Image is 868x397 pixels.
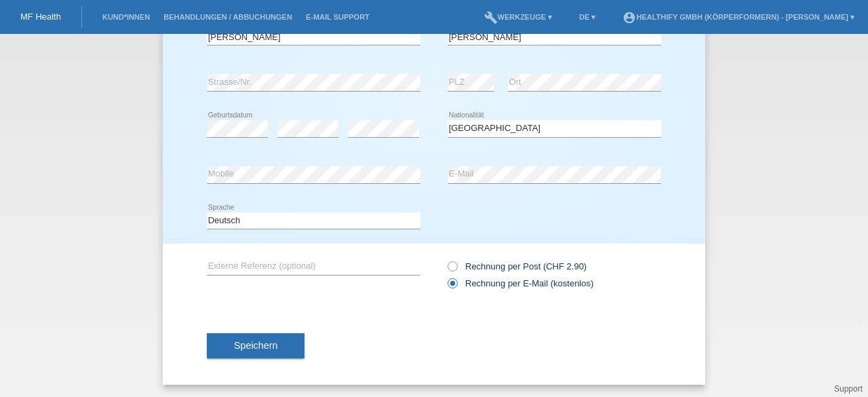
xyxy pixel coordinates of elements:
[299,13,376,21] a: E-Mail Support
[234,340,277,351] span: Speichern
[616,13,861,21] a: account_circleHealthify GmbH (Körperformern) - [PERSON_NAME] ▾
[623,11,636,24] i: account_circle
[477,13,559,21] a: buildWerkzeuge ▾
[572,13,602,21] a: DE ▾
[96,13,157,21] a: Kund*innen
[484,11,498,24] i: build
[20,12,61,22] a: MF Health
[207,333,304,359] button: Speichern
[834,384,863,394] a: Support
[448,261,456,278] input: Rechnung per Post (CHF 2.90)
[448,278,456,295] input: Rechnung per E-Mail (kostenlos)
[448,261,587,271] label: Rechnung per Post (CHF 2.90)
[448,278,593,288] label: Rechnung per E-Mail (kostenlos)
[157,13,299,21] a: Behandlungen / Abbuchungen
